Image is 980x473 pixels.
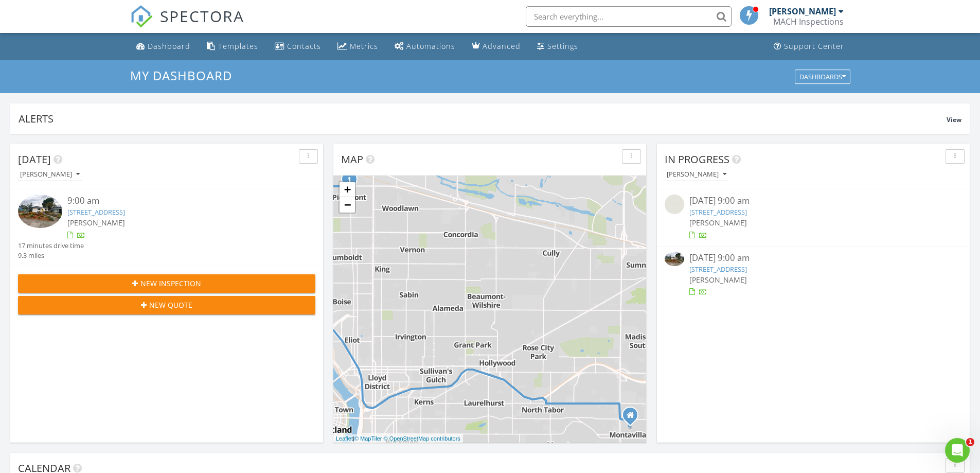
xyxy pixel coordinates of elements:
[784,41,844,51] div: Support Center
[132,37,194,56] a: Dashboard
[18,168,82,182] button: [PERSON_NAME]
[140,278,201,289] span: New Inspection
[203,37,262,56] a: Templates
[67,218,125,227] span: [PERSON_NAME]
[19,112,947,126] div: Alerts
[340,197,355,213] a: Zoom out
[341,152,363,166] span: Map
[665,195,684,214] img: streetview
[18,241,84,251] div: 17 minutes drive time
[350,41,378,51] div: Metrics
[340,182,355,197] a: Zoom in
[354,435,382,442] a: © MapTiler
[547,41,578,51] div: Settings
[349,179,355,185] div: 235 N Holland St, Portland, OR 97217
[148,41,190,51] div: Dashboard
[18,251,84,260] div: 9.3 miles
[795,69,850,84] button: Dashboards
[18,195,62,228] img: 9330597%2Fcover_photos%2FtGxQlGGxUGqsK65kmwn4%2Fsmall.jpg
[130,5,153,28] img: The Best Home Inspection Software - Spectora
[665,252,684,267] img: 9330597%2Fcover_photos%2FtGxQlGGxUGqsK65kmwn4%2Fsmall.jpg
[384,435,460,442] a: © OpenStreetMap contributors
[390,37,459,56] a: Automations (Basic)
[67,207,125,217] a: [STREET_ADDRESS]
[130,67,232,84] span: My Dashboard
[533,37,582,56] a: Settings
[945,438,970,463] iframe: Intercom live chat
[526,6,732,27] input: Search everything...
[689,218,747,227] span: [PERSON_NAME]
[347,177,351,184] i: 1
[799,73,846,80] div: Dashboards
[406,41,455,51] div: Automations
[149,300,192,310] span: New Quote
[966,438,974,446] span: 1
[333,37,382,56] a: Metrics
[665,195,962,240] a: [DATE] 9:00 am [STREET_ADDRESS] [PERSON_NAME]
[336,435,353,442] a: Leaflet
[667,171,726,178] div: [PERSON_NAME]
[271,37,325,56] a: Contacts
[630,415,636,421] div: 8510 SE Ash St, Portland Oregon 97216
[67,195,291,207] div: 9:00 am
[689,207,747,217] a: [STREET_ADDRESS]
[468,37,525,56] a: Advanced
[665,252,962,297] a: [DATE] 9:00 am [STREET_ADDRESS] [PERSON_NAME]
[483,41,521,51] div: Advanced
[770,37,848,56] a: Support Center
[130,14,244,36] a: SPECTORA
[947,115,961,124] span: View
[333,434,463,443] div: |
[218,41,258,51] div: Templates
[689,252,937,265] div: [DATE] 9:00 am
[689,195,937,207] div: [DATE] 9:00 am
[689,265,747,274] a: [STREET_ADDRESS]
[769,6,836,16] div: [PERSON_NAME]
[665,152,729,166] span: In Progress
[18,274,315,293] button: New Inspection
[665,168,728,182] button: [PERSON_NAME]
[18,152,51,166] span: [DATE]
[18,195,315,260] a: 9:00 am [STREET_ADDRESS] [PERSON_NAME] 17 minutes drive time 9.3 miles
[287,41,321,51] div: Contacts
[773,16,844,27] div: MACH Inspections
[18,296,315,314] button: New Quote
[20,171,80,178] div: [PERSON_NAME]
[160,5,244,27] span: SPECTORA
[689,275,747,285] span: [PERSON_NAME]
